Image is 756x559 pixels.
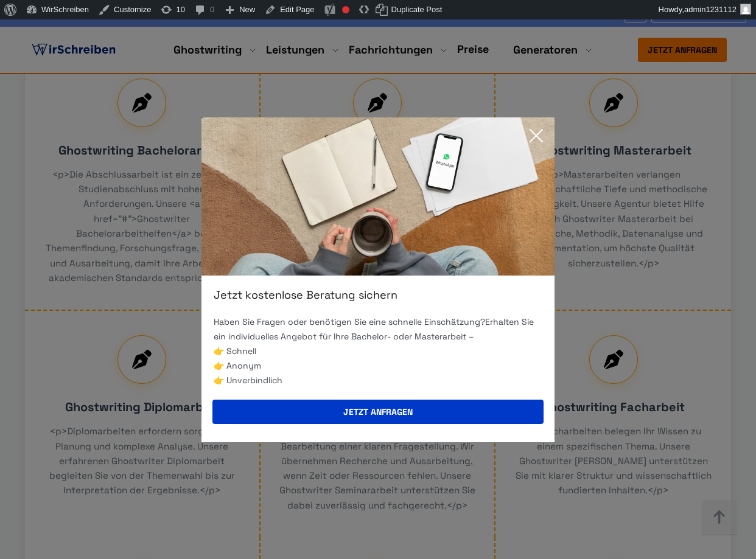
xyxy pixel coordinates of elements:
[212,400,544,424] button: Jetzt anfragen
[684,5,737,14] span: admin1231112
[214,344,542,358] li: 👉 Schnell
[214,314,542,344] p: Haben Sie Fragen oder benötigen Sie eine schnelle Einschätzung? Erhalten Sie ein individuelles An...
[214,358,542,373] li: 👉 Anonym
[342,6,349,13] div: Focus keyphrase not set
[201,117,555,276] img: exit
[201,288,555,302] div: Jetzt kostenlose Beratung sichern
[214,373,542,387] li: 👉 Unverbindlich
